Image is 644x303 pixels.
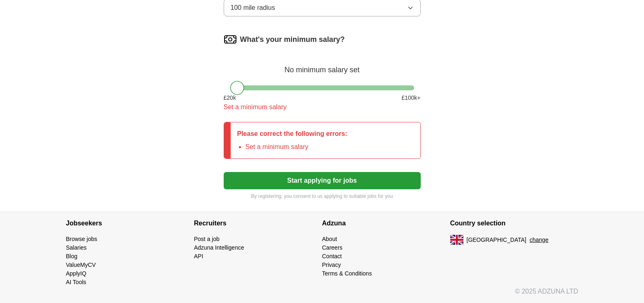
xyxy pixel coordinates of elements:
[322,262,341,268] a: Privacy
[224,193,421,200] p: By registering, you consent to us applying to suitable jobs for you
[231,3,275,13] span: 100 mile radius
[66,270,87,277] a: ApplyIQ
[66,236,97,242] a: Browse jobs
[66,279,87,285] a: AI Tools
[467,236,527,244] span: [GEOGRAPHIC_DATA]
[322,270,372,277] a: Terms & Conditions
[245,142,348,152] li: Set a minimum salary
[194,244,244,251] a: Adzuna Intelligence
[224,94,236,102] span: £ 20 k
[322,236,337,242] a: About
[224,56,421,76] div: No minimum salary set
[322,253,342,259] a: Contact
[240,34,345,45] label: What's your minimum salary?
[194,236,220,242] a: Post a job
[66,262,96,268] a: ValueMyCV
[450,235,463,245] img: UK flag
[60,287,585,303] div: © 2025 ADZUNA LTD
[194,253,204,259] a: API
[322,244,343,251] a: Careers
[66,244,87,251] a: Salaries
[224,172,421,189] button: Start applying for jobs
[529,236,548,244] button: change
[450,212,578,235] h4: Country selection
[224,33,237,46] img: salary.png
[66,253,78,259] a: Blog
[401,94,420,102] span: £ 100 k+
[237,129,348,139] p: Please correct the following errors:
[224,102,421,112] div: Set a minimum salary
